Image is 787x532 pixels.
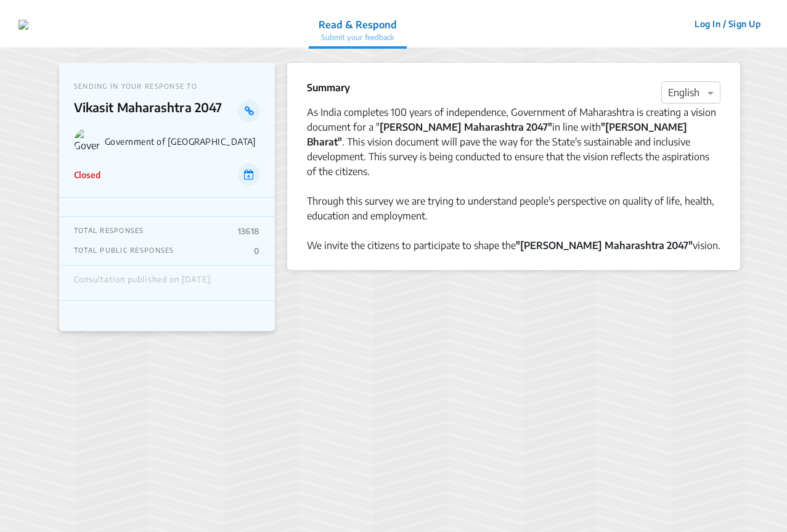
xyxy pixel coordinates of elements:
[319,32,397,43] p: Submit your feedback
[74,226,144,236] p: TOTAL RESPONSES
[105,136,260,147] p: Government of [GEOGRAPHIC_DATA]
[307,105,720,179] div: As India completes 100 years of independence, Government of Maharashtra is creating a vision docu...
[307,80,350,95] p: Summary
[687,14,769,33] button: Log In / Sign Up
[254,246,259,256] p: 0
[74,100,239,122] p: Vikasit Maharashtra 2047
[18,20,28,30] img: 7907nfqetxyivg6ubhai9kg9bhzr
[516,239,693,252] strong: "[PERSON_NAME] Maharashtra 2047"
[74,128,100,154] img: Government of Maharashtra logo
[380,121,552,133] strong: [PERSON_NAME] Maharashtra 2047"
[74,82,260,90] p: SENDING IN YOUR RESPONSE TO
[74,168,100,181] p: Closed
[319,17,397,32] p: Read & Respond
[238,226,260,236] p: 13618
[307,194,720,223] div: Through this survey we are trying to understand people's perspective on quality of life, health, ...
[74,246,174,256] p: TOTAL PUBLIC RESPONSES
[74,275,211,291] div: Consultation published on [DATE]
[307,238,720,253] div: We invite the citizens to participate to shape the vision.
